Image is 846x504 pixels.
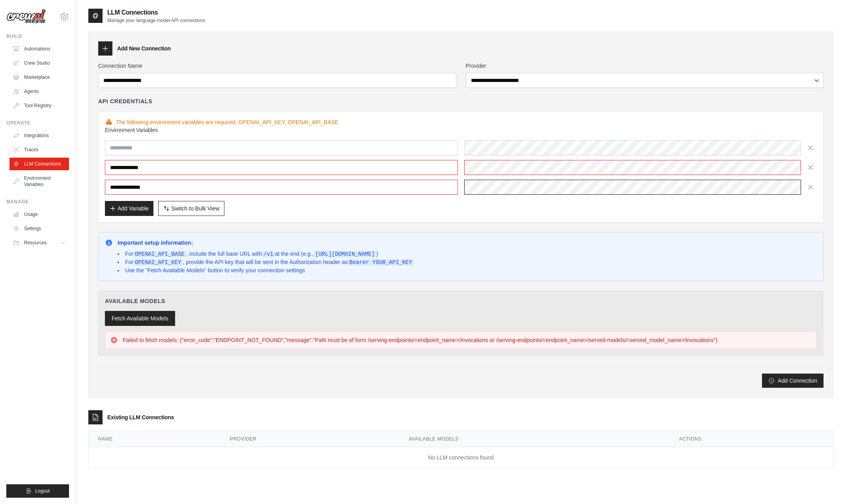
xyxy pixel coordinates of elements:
[9,43,69,55] a: Automations
[9,236,69,249] button: Resources
[9,222,69,235] a: Settings
[24,240,47,246] span: Resources
[158,201,224,216] button: Switch to Bulk View
[133,259,183,266] code: OPENAI_API_KEY
[89,431,220,447] th: Name
[670,431,833,447] th: Actions
[348,259,414,266] code: Bearer YOUR_API_KEY
[9,143,69,156] a: Traces
[9,129,69,142] a: Integrations
[314,251,376,257] code: [URL][DOMAIN_NAME]
[171,205,219,212] span: Switch to Bulk View
[118,250,414,258] li: For , include the full base URL with at the end (e.g., )
[6,9,46,24] img: Logo
[118,266,414,274] li: Use the "Fetch Available Models" button to verify your connection settings
[98,62,456,70] label: Connection Name
[9,85,69,98] a: Agents
[107,413,174,421] h3: Existing LLM Connections
[9,158,69,170] a: LLM Connections
[107,8,205,17] h2: LLM Connections
[262,251,275,257] code: /v1
[118,258,414,266] li: For , provide the API key that will be sent in the Authorization header as
[6,33,69,39] div: Build
[105,297,817,305] h4: Available Models
[807,466,846,504] iframe: Chat Widget
[762,374,824,388] button: Add Connection
[9,208,69,221] a: Usage
[6,120,69,126] div: Operate
[89,447,833,468] td: No LLM connections found
[9,99,69,112] a: Tool Registry
[399,431,669,447] th: Available Models
[6,484,69,498] button: Logout
[466,62,824,70] label: Provider
[133,251,186,257] code: OPENAI_API_BASE
[105,126,817,134] h3: Environment Variables
[9,71,69,84] a: Marketplace
[98,97,152,105] h4: API Credentials
[220,431,399,447] th: Provider
[105,311,175,326] button: Fetch Available Models
[105,201,153,216] button: Add Variable
[35,488,50,494] span: Logout
[6,199,69,205] div: Manage
[9,57,69,69] a: Crew Studio
[117,45,171,52] h3: Add New Connection
[107,17,205,24] p: Manage your language model API connections
[123,336,717,344] p: Failed to fetch models: {"error_code":"ENDPOINT_NOT_FOUND","message":"Path must be of form /servi...
[118,240,193,246] strong: Important setup information:
[9,172,69,191] a: Environment Variables
[105,118,817,126] div: The following environment variables are required: OPENAI_API_KEY, OPENAI_API_BASE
